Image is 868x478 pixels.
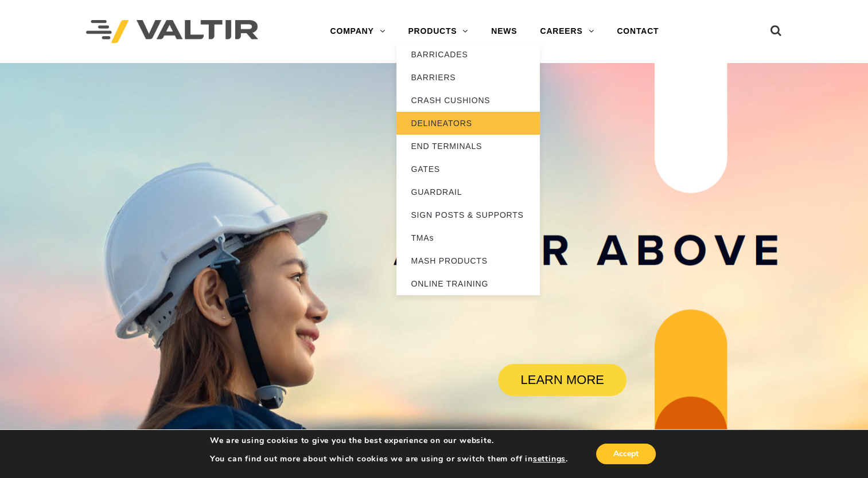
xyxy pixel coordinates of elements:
[396,203,540,226] a: SIGN POSTS & SUPPORTS
[396,158,540,181] a: GATES
[596,444,656,464] button: Accept
[533,454,566,464] button: settings
[396,66,540,89] a: BARRIERS
[396,181,540,203] a: GUARDRAIL
[396,249,540,272] a: MASH PRODUCTS
[605,20,670,43] a: CONTACT
[396,89,540,112] a: CRASH CUSHIONS
[86,20,258,44] img: Valtir
[396,43,540,66] a: BARRICADES
[480,20,528,43] a: NEWS
[396,112,540,135] a: DELINEATORS
[498,364,626,396] a: LEARN MORE
[396,272,540,295] a: ONLINE TRAINING
[396,135,540,158] a: END TERMINALS
[210,436,568,446] p: We are using cookies to give you the best experience on our website.
[396,20,480,43] a: PRODUCTS
[210,454,568,464] p: You can find out more about which cookies we are using or switch them off in .
[528,20,605,43] a: CAREERS
[318,20,396,43] a: COMPANY
[396,226,540,249] a: TMAs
